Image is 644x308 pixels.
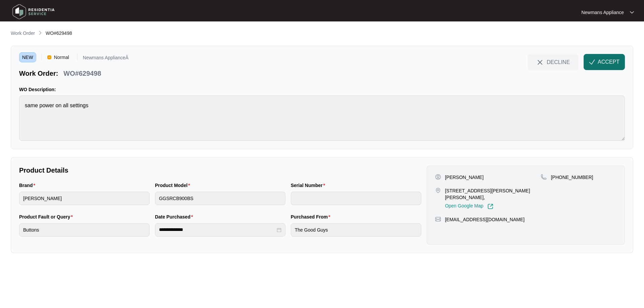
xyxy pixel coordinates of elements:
[19,86,625,93] p: WO Description:
[445,216,525,223] p: [EMAIL_ADDRESS][DOMAIN_NAME]
[83,55,128,62] p: Newmans ApplianceÂ
[19,182,38,189] label: Brand
[10,2,57,22] img: residentia service logo
[46,30,72,36] span: WO#629498
[19,52,36,62] span: NEW
[51,52,72,62] span: Normal
[19,192,150,205] input: Brand
[547,58,570,66] span: DECLINE
[445,174,484,181] p: [PERSON_NAME]
[291,182,328,189] label: Serial Number
[155,213,196,220] label: Date Purchased
[630,11,634,14] img: dropdown arrow
[47,55,51,59] img: Vercel Logo
[291,213,333,220] label: Purchased From
[584,54,625,70] button: check-IconACCEPT
[291,192,421,205] input: Serial Number
[435,187,441,193] img: map-pin
[11,30,35,37] p: Work Order
[291,223,421,237] input: Purchased From
[598,58,620,66] span: ACCEPT
[9,30,36,37] a: Work Order
[445,203,493,209] a: Open Google Map
[435,216,441,222] img: map-pin
[536,58,544,66] img: close-Icon
[19,96,625,141] textarea: same power on all settings
[38,30,43,36] img: chevron-right
[155,182,193,189] label: Product Model
[581,9,624,16] p: Newmans Appliance
[19,223,150,237] input: Product Fault or Query
[589,59,595,65] img: check-Icon
[487,203,493,209] img: Link-External
[159,226,275,233] input: Date Purchased
[63,69,101,78] p: WO#629498
[19,166,421,175] p: Product Details
[541,174,547,180] img: map-pin
[19,213,75,220] label: Product Fault or Query
[435,174,441,180] img: user-pin
[19,69,58,78] p: Work Order:
[445,187,541,201] p: [STREET_ADDRESS][PERSON_NAME][PERSON_NAME],
[551,174,593,181] p: [PHONE_NUMBER]
[155,192,285,205] input: Product Model
[528,54,578,70] button: close-IconDECLINE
